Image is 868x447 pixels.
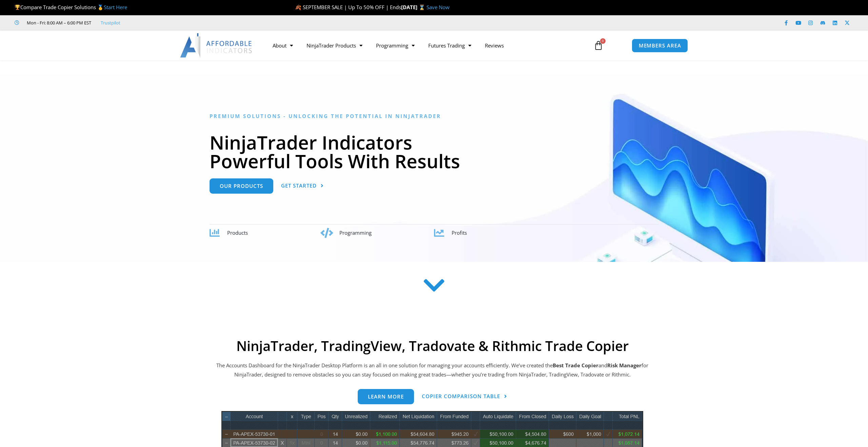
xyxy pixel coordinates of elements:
[266,38,586,53] nav: Menu
[600,38,606,44] span: 0
[553,362,598,369] b: Best Trade Copier
[339,229,372,236] span: Programming
[15,4,127,11] span: Compare Trade Copier Solutions 🥇
[210,133,659,170] h1: NinjaTrader Indicators Powerful Tools With Results
[180,33,253,58] img: LogoAI | Affordable Indicators – NinjaTrader
[101,19,120,27] a: Trustpilot
[104,4,127,11] a: Start Here
[210,113,659,119] h6: Premium Solutions - Unlocking the Potential in NinjaTrader
[452,229,467,236] span: Profits
[427,4,450,11] a: Save Now
[227,229,248,236] span: Products
[358,389,414,404] a: Learn more
[422,394,500,399] span: Copier Comparison Table
[422,389,507,404] a: Copier Comparison Table
[215,338,649,354] h2: NinjaTrader, TradingView, Tradovate & Rithmic Trade Copier
[632,39,688,53] a: MEMBERS AREA
[295,4,401,11] span: 🍂 SEPTEMBER SALE | Up To 50% OFF | Ends
[25,19,91,27] span: Mon - Fri: 8:00 AM – 6:00 PM EST
[220,183,263,189] span: Our Products
[15,5,20,10] img: 🏆
[300,38,369,53] a: NinjaTrader Products
[369,38,421,53] a: Programming
[421,38,478,53] a: Futures Trading
[639,43,681,48] span: MEMBERS AREA
[478,38,511,53] a: Reviews
[281,183,317,188] span: Get Started
[401,4,427,11] strong: [DATE] ⌛
[210,178,273,194] a: Our Products
[215,361,649,380] p: The Accounts Dashboard for the NinjaTrader Desktop Platform is an all in one solution for managin...
[281,178,324,194] a: Get Started
[368,394,404,399] span: Learn more
[266,38,300,53] a: About
[607,362,642,369] strong: Risk Manager
[584,36,613,55] a: 0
